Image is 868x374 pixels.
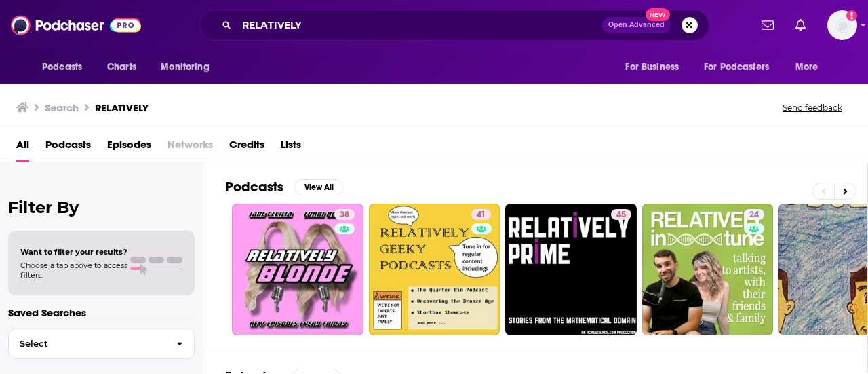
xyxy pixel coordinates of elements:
button: open menu [33,54,100,80]
a: 41 [369,204,500,335]
span: Charts [107,58,136,77]
button: Send feedback [778,102,846,113]
a: Podcasts [45,134,91,162]
span: 45 [616,208,626,222]
svg: Add a profile image [846,10,857,21]
span: 24 [749,208,759,222]
a: 38 [232,204,363,335]
button: open menu [151,54,226,80]
span: 38 [340,208,349,222]
button: open menu [616,54,696,80]
span: Want to filter your results? [20,247,127,257]
a: Lists [281,134,301,162]
button: Select [8,329,195,359]
h3: Search [45,101,79,114]
img: Podchaser - Follow, Share and Rate Podcasts [11,12,141,38]
a: 24 [642,204,774,335]
button: View All [294,179,343,195]
a: All [16,134,29,162]
span: New [646,8,670,21]
a: Show notifications dropdown [756,14,779,37]
a: Credits [229,134,264,162]
a: PodcastsView All [225,179,343,195]
p: Saved Searches [8,306,195,319]
button: open menu [786,54,835,80]
span: Select [9,339,165,348]
span: For Business [625,58,679,77]
a: Charts [98,54,144,80]
span: Networks [167,134,213,162]
button: Show profile menu [827,10,857,40]
button: open menu [695,54,789,80]
h3: RELATIVELY [95,101,149,114]
span: For Podcasters [704,58,769,77]
span: Monitoring [161,58,209,77]
a: 38 [334,209,355,220]
span: Podcasts [42,58,82,77]
span: Open Advanced [608,22,665,29]
span: Logged in as HCCPublicity [827,10,857,40]
a: Episodes [107,134,151,162]
a: 45 [505,204,637,335]
a: 24 [744,209,764,220]
span: 41 [477,208,486,222]
button: Open AdvancedNew [602,17,671,33]
a: 45 [611,209,631,220]
h2: Podcasts [225,179,283,195]
span: Choose a tab above to access filters. [20,261,127,280]
input: Search podcasts, credits, & more... [237,14,602,36]
div: Search podcasts, credits, & more... [199,10,709,41]
a: Show notifications dropdown [790,14,811,37]
a: 41 [471,209,491,220]
span: More [795,58,818,77]
img: User Profile [827,10,857,40]
h2: Filter By [8,198,195,217]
